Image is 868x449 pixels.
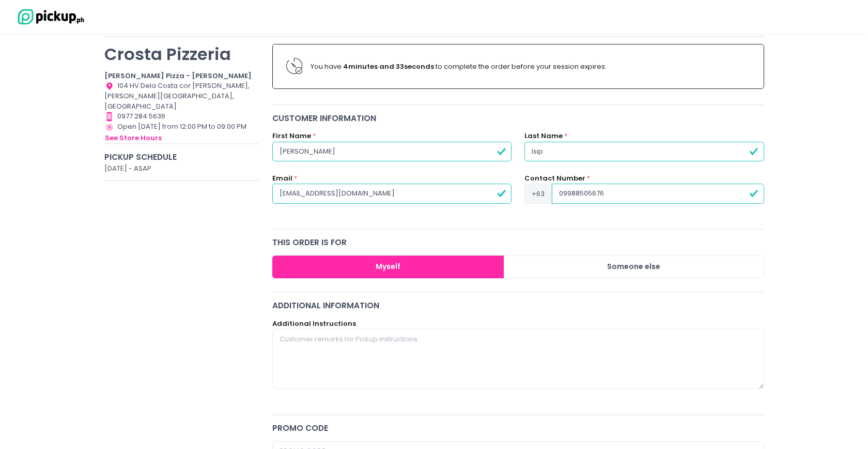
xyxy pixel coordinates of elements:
div: You have to complete the order before your session expires. [311,62,750,72]
div: Additional Information [272,300,764,311]
div: 0977 284 5636 [104,111,260,122]
img: logo [13,8,85,26]
div: 104 HV Dela Costa cor [PERSON_NAME], [PERSON_NAME][GEOGRAPHIC_DATA], [GEOGRAPHIC_DATA] [104,81,260,111]
button: Myself [272,256,504,279]
input: Last Name [524,142,764,161]
div: Pickup Schedule [104,151,260,163]
div: this order is for [272,236,764,248]
input: First Name [272,142,512,161]
span: +63 [524,184,552,203]
label: First Name [272,131,311,141]
button: Someone else [504,256,764,279]
p: Crosta Pizzeria [104,44,260,64]
div: Open [DATE] from 12:00 PM to 09:00 PM [104,122,260,143]
button: see store hours [104,132,162,144]
input: Email [272,184,512,203]
input: Contact Number [552,184,764,203]
div: Promo code [272,422,764,434]
label: Email [272,173,292,184]
div: Large button group [272,256,764,279]
div: Customer Information [272,112,764,124]
div: [DATE] - ASAP [104,163,260,174]
b: [PERSON_NAME] Pizza - [PERSON_NAME] [104,71,252,81]
label: Contact Number [524,173,585,184]
label: Additional Instructions [272,319,356,329]
b: 4 minutes and 33 seconds [343,62,434,71]
label: Last Name [524,131,563,141]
